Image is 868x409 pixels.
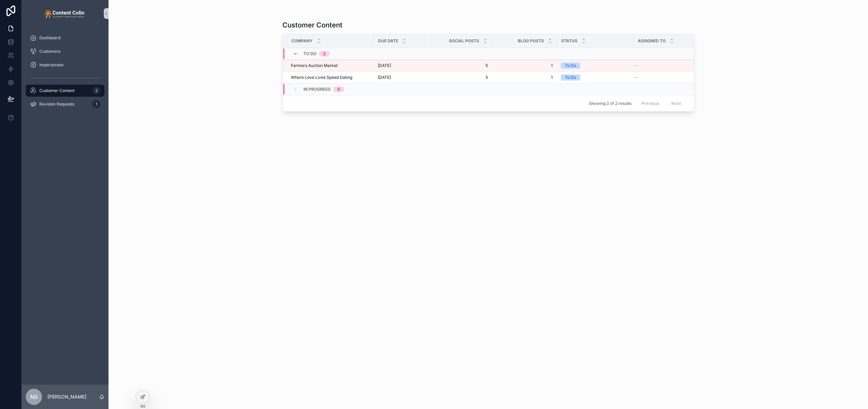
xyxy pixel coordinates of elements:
[435,75,488,80] a: 5
[303,87,331,92] span: In Progress
[561,74,629,81] a: To Do
[291,38,313,44] span: Company
[496,63,553,68] a: 1
[518,38,544,44] span: Blog Posts
[282,20,342,30] h1: Customer Content
[337,87,340,92] div: 0
[39,62,63,68] span: Impersonate
[303,51,316,56] span: To Do
[26,32,104,44] a: Dashboard
[565,74,576,81] div: To Do
[634,75,638,80] span: --
[634,75,685,80] a: --
[561,38,577,44] span: Status
[26,59,104,71] a: Impersonate
[26,45,104,58] a: Customers
[39,88,75,93] span: Customer Content
[378,63,427,68] a: [DATE]
[561,63,629,69] a: To Do
[378,75,427,80] a: [DATE]
[22,27,108,119] div: scrollable content
[378,63,391,68] span: [DATE]
[449,38,479,44] span: Social Posts
[291,75,352,80] span: Where Love Lives Speed Dating
[378,38,398,44] span: Due Date
[435,63,488,68] a: 5
[39,49,60,54] span: Customers
[92,87,100,95] div: 2
[378,75,391,80] span: [DATE]
[634,63,638,68] span: --
[291,75,370,80] a: Where Love Lives Speed Dating
[26,98,104,110] a: Revision Requests1
[291,63,370,68] a: Farmers Auction Market
[634,63,685,68] a: --
[565,63,576,69] div: To Do
[496,75,553,80] a: 1
[638,38,666,44] span: Assigned To
[589,101,631,106] span: Showing 2 of 2 results
[39,35,60,41] span: Dashboard
[44,8,86,19] img: App logo
[39,101,74,107] span: Revision Requests
[30,393,38,401] span: NS
[92,100,100,108] div: 1
[26,85,104,97] a: Customer Content2
[291,63,338,68] span: Farmers Auction Market
[323,51,325,56] div: 2
[47,393,86,400] p: [PERSON_NAME]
